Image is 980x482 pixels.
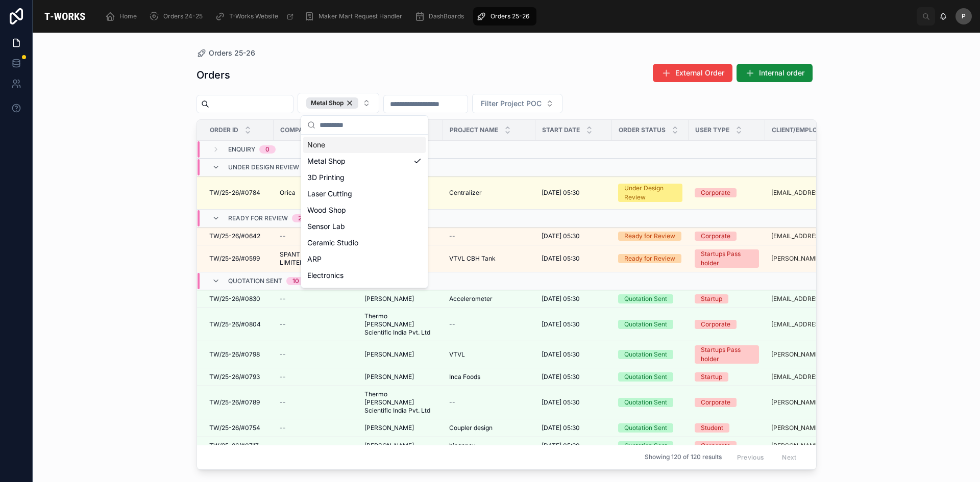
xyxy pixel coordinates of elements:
[303,284,426,300] div: Textile
[542,189,580,197] span: [DATE] 05:30
[303,137,426,153] div: None
[542,424,606,432] a: [DATE] 05:30
[228,277,282,285] span: Quotation Sent
[701,372,722,382] div: Startup
[449,350,529,359] a: VTVL
[306,97,358,109] div: Metal Shop
[280,232,286,240] span: --
[303,251,426,267] div: ARP
[41,8,89,24] img: App logo
[542,373,606,381] a: [DATE] 05:30
[695,126,729,134] span: User Type
[280,126,332,134] span: Company Name
[280,189,352,197] a: Orica
[542,232,606,240] a: [DATE] 05:30
[229,12,278,20] span: T-Works Website
[450,126,498,134] span: Project Name
[618,350,682,359] a: Quotation Sent
[542,255,606,263] a: [DATE] 05:30
[280,398,286,407] span: --
[303,153,426,169] div: Metal Shop
[624,184,676,202] div: Under Design Review
[298,214,302,222] div: 2
[472,94,562,113] button: Select Button
[280,295,352,303] a: --
[364,373,437,381] a: [PERSON_NAME]
[210,126,238,134] span: Order ID
[618,398,682,407] a: Quotation Sent
[771,320,862,328] a: [EMAIL_ADDRESS][DOMAIN_NAME]
[695,441,759,450] a: Corporate
[771,255,862,263] a: [PERSON_NAME][EMAIL_ADDRESS][DOMAIN_NAME]
[701,345,753,364] div: Startups Pass holder
[364,424,414,432] span: [PERSON_NAME]
[228,145,255,154] span: Enquiry
[542,295,606,303] a: [DATE] 05:30
[209,295,260,303] span: TW/25-26/#0830
[771,295,862,303] a: [EMAIL_ADDRESS][DOMAIN_NAME]
[97,5,917,28] div: scrollable content
[364,350,437,359] a: [PERSON_NAME]
[542,320,580,328] span: [DATE] 05:30
[303,218,426,235] div: Sensor Lab
[449,320,455,328] span: --
[624,232,675,241] div: Ready for Review
[411,7,471,26] a: DashBoards
[624,320,667,329] div: Quotation Sent
[542,424,580,432] span: [DATE] 05:30
[771,350,862,359] a: [PERSON_NAME][EMAIL_ADDRESS][DOMAIN_NAME]
[209,442,259,450] span: TW/25-26/#0717
[771,424,862,432] a: [PERSON_NAME][EMAIL_ADDRESS][PERSON_NAME][DOMAIN_NAME]
[624,294,667,303] div: Quotation Sent
[209,442,267,450] a: TW/25-26/#0717
[280,320,352,328] a: --
[364,390,437,415] a: Thermo [PERSON_NAME] Scientific India Pvt. Ltd
[695,232,759,241] a: Corporate
[695,320,759,329] a: Corporate
[209,189,260,197] span: TW/25-26/#0784
[197,48,255,58] a: Orders 25-26
[265,145,269,154] div: 0
[771,373,862,381] a: [EMAIL_ADDRESS][DOMAIN_NAME]
[303,202,426,218] div: Wood Shop
[771,398,862,407] a: [PERSON_NAME][EMAIL_ADDRESS][PERSON_NAME][DOMAIN_NAME]
[624,372,667,382] div: Quotation Sent
[209,398,267,407] a: TW/25-26/#0789
[618,320,682,329] a: Quotation Sent
[197,68,230,82] h1: Orders
[280,232,352,240] a: --
[280,350,352,359] a: --
[449,424,493,432] span: Coupler design
[364,295,414,303] span: [PERSON_NAME]
[364,295,437,303] a: [PERSON_NAME]
[209,373,260,381] span: TW/25-26/#0793
[618,254,682,263] a: Ready for Review
[449,189,529,197] a: Centralizer
[473,7,536,26] a: Orders 25-26
[298,93,379,113] button: Select Button
[303,235,426,251] div: Ceramic Studio
[209,232,267,240] a: TW/25-26/#0642
[701,249,753,268] div: Startups Pass holder
[303,267,426,284] div: Electronics
[618,294,682,303] a: Quotation Sent
[701,232,730,241] div: Corporate
[280,398,352,407] a: --
[209,320,267,328] a: TW/25-26/#0804
[119,12,137,20] span: Home
[771,232,862,240] a: [EMAIL_ADDRESS][DOMAIN_NAME]
[449,398,455,407] span: --
[701,423,723,433] div: Student
[624,398,667,407] div: Quotation Sent
[701,294,722,303] div: Startup
[209,320,261,328] span: TW/25-26/#0804
[228,214,288,222] span: Ready for Review
[449,255,529,263] a: VTVL CBH Tank
[209,189,267,197] a: TW/25-26/#0784
[542,398,580,407] span: [DATE] 05:30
